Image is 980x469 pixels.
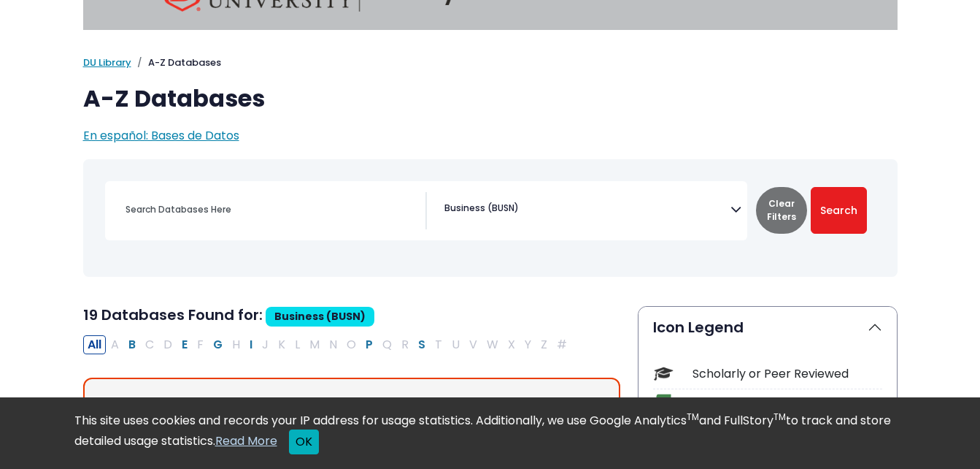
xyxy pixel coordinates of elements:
[83,159,898,277] nav: Search filters
[209,335,227,354] button: Filter Results G
[773,411,786,423] sup: TM
[654,394,674,413] img: Icon e-Book
[83,85,898,113] h1: A-Z Databases
[522,205,528,216] textarea: Search
[124,335,140,354] button: Filter Results B
[756,187,807,234] button: Clear Filters
[83,335,573,352] div: Alpha-list to filter by first letter of database name
[74,412,906,454] div: This site uses cookies and records your IP address for usage statistics. Additionally, we use Goo...
[131,56,221,70] li: A-Z Databases
[811,187,867,234] button: Submit for Search Results
[83,56,898,70] nav: breadcrumb
[444,202,519,215] span: Business (BUSN)
[83,305,263,325] span: 19 Databases Found for:
[289,430,319,454] button: Close
[687,411,699,423] sup: TM
[266,307,374,327] span: Business (BUSN)
[177,335,192,354] button: Filter Results E
[439,202,519,215] li: Business (BUSN)
[638,307,897,348] button: Icon Legend
[83,127,239,144] a: En español: Bases de Datos
[654,364,674,384] img: Icon Scholarly or Peer Reviewed
[414,335,430,354] button: Filter Results S
[245,335,257,354] button: Filter Results I
[83,335,106,354] button: All
[215,432,277,449] a: Read More
[117,199,425,220] input: Search database by title or keyword
[361,335,377,354] button: Filter Results P
[692,395,882,413] div: e-Book
[692,365,882,383] div: Scholarly or Peer Reviewed
[83,56,131,69] a: DU Library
